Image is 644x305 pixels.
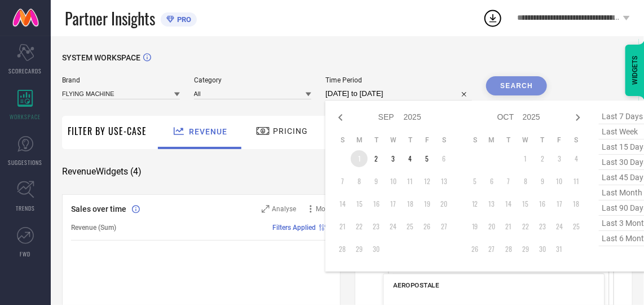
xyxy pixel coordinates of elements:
th: Saturday [568,136,585,145]
td: Tue Oct 07 2025 [500,173,517,190]
th: Wednesday [517,136,534,145]
span: Revenue Widgets ( 4 ) [62,166,142,177]
th: Saturday [435,136,452,145]
td: Sun Sep 14 2025 [334,195,351,212]
td: Fri Sep 12 2025 [418,173,435,190]
td: Wed Oct 08 2025 [517,173,534,190]
th: Sunday [334,136,351,145]
th: Thursday [534,136,551,145]
td: Tue Sep 09 2025 [368,173,385,190]
span: Revenue [189,127,227,136]
td: Tue Sep 30 2025 [368,241,385,258]
th: Tuesday [368,136,385,145]
td: Thu Oct 09 2025 [534,173,551,190]
td: Sat Oct 18 2025 [568,195,585,212]
span: Revenue (Sum) [71,224,116,232]
span: Category [194,76,312,84]
th: Thursday [402,136,418,145]
div: Next month [571,111,585,124]
span: Time Period [325,76,472,84]
td: Wed Sep 24 2025 [385,218,402,235]
td: Mon Oct 13 2025 [483,195,500,212]
td: Sun Oct 19 2025 [466,218,483,235]
td: Tue Sep 02 2025 [368,150,385,167]
td: Fri Oct 24 2025 [551,218,568,235]
td: Fri Sep 19 2025 [418,195,435,212]
td: Mon Oct 06 2025 [483,173,500,190]
td: Wed Sep 17 2025 [385,195,402,212]
td: Sun Sep 21 2025 [334,218,351,235]
span: Pricing [273,127,308,136]
td: Thu Oct 30 2025 [534,241,551,258]
td: Fri Oct 10 2025 [551,173,568,190]
span: Sales over time [71,204,126,213]
td: Thu Sep 25 2025 [402,218,418,235]
td: Sun Oct 12 2025 [466,195,483,212]
td: Tue Oct 14 2025 [500,195,517,212]
td: Mon Sep 15 2025 [351,195,368,212]
td: Sat Sep 20 2025 [435,195,452,212]
td: Wed Oct 01 2025 [517,150,534,167]
td: Sun Oct 05 2025 [466,173,483,190]
td: Fri Sep 05 2025 [418,150,435,167]
td: Sat Oct 11 2025 [568,173,585,190]
span: More [316,205,332,213]
td: Fri Oct 03 2025 [551,150,568,167]
span: PRO [174,15,191,24]
td: Sun Oct 26 2025 [466,241,483,258]
td: Sat Sep 13 2025 [435,173,452,190]
th: Friday [418,136,435,145]
td: Sun Sep 28 2025 [334,241,351,258]
span: Brand [62,76,180,84]
span: SCORECARDS [9,67,42,75]
td: Mon Oct 27 2025 [483,241,500,258]
span: SYSTEM WORKSPACE [62,53,140,62]
td: Thu Oct 23 2025 [534,218,551,235]
td: Wed Oct 15 2025 [517,195,534,212]
td: Wed Oct 22 2025 [517,218,534,235]
td: Tue Oct 28 2025 [500,241,517,258]
td: Tue Oct 21 2025 [500,218,517,235]
td: Mon Sep 01 2025 [351,150,368,167]
td: Mon Sep 08 2025 [351,173,368,190]
td: Thu Oct 16 2025 [534,195,551,212]
span: FWD [20,250,31,258]
td: Mon Sep 29 2025 [351,241,368,258]
span: Analyse [272,205,297,213]
td: Fri Oct 17 2025 [551,195,568,212]
span: WORKSPACE [10,112,41,121]
th: Monday [483,136,500,145]
td: Fri Sep 26 2025 [418,218,435,235]
span: Filters Applied [273,224,316,232]
span: AEROPOSTALE [393,281,439,289]
th: Monday [351,136,368,145]
div: Previous month [334,111,347,124]
td: Wed Oct 29 2025 [517,241,534,258]
div: Open download list [483,8,503,28]
td: Fri Oct 31 2025 [551,241,568,258]
th: Sunday [466,136,483,145]
td: Wed Sep 10 2025 [385,173,402,190]
td: Mon Sep 22 2025 [351,218,368,235]
span: TRENDS [16,204,35,212]
th: Tuesday [500,136,517,145]
span: Partner Insights [65,7,155,30]
td: Sat Oct 25 2025 [568,218,585,235]
input: Select time period [325,87,472,101]
td: Sat Sep 06 2025 [435,150,452,167]
td: Thu Sep 11 2025 [402,173,418,190]
td: Thu Sep 04 2025 [402,150,418,167]
span: Filter By Use-Case [68,124,147,138]
td: Sun Sep 07 2025 [334,173,351,190]
td: Thu Oct 02 2025 [534,150,551,167]
span: SUGGESTIONS [8,158,43,167]
td: Tue Sep 16 2025 [368,195,385,212]
th: Wednesday [385,136,402,145]
td: Thu Sep 18 2025 [402,195,418,212]
svg: Zoom [262,205,270,213]
td: Wed Sep 03 2025 [385,150,402,167]
th: Friday [551,136,568,145]
td: Tue Sep 23 2025 [368,218,385,235]
td: Sat Oct 04 2025 [568,150,585,167]
td: Mon Oct 20 2025 [483,218,500,235]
